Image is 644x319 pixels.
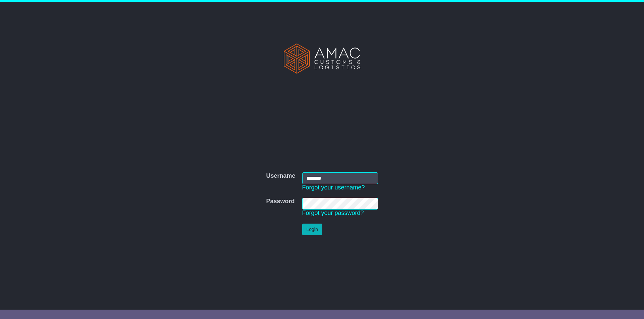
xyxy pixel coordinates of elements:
[302,184,365,191] a: Forgot your username?
[302,224,322,235] button: Login
[284,44,360,74] img: AMAC Customs and Logistics
[266,172,295,180] label: Username
[302,210,364,216] a: Forgot your password?
[266,198,294,205] label: Password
